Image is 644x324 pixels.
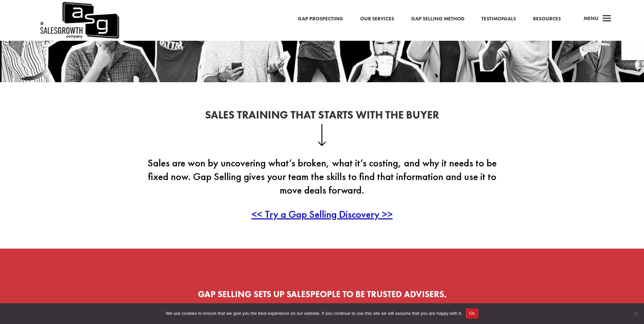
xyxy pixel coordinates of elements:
[632,310,639,317] span: No
[466,308,478,319] button: Ok
[360,15,394,23] a: Our Services
[481,15,516,23] a: Testimonials
[411,15,464,23] a: Gap Selling Method
[252,208,393,221] a: << Try a Gap Selling Discovery >>
[298,15,343,23] a: Gap Prospecting
[139,110,505,124] h2: Sales Training That Starts With the Buyer
[318,124,326,146] img: down-arrow
[533,15,561,23] a: Resources
[166,310,462,317] span: We use cookies to ensure that we give you the best experience on our website. If you continue to ...
[139,290,505,302] h2: Gap Selling SETS UP SALESPEOPLE TO BE TRUSTED ADVISERS.
[584,15,599,22] span: Menu
[600,12,614,26] span: a
[139,156,505,208] p: Sales are won by uncovering what’s broken, what it’s costing, and why it needs to be fixed now. G...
